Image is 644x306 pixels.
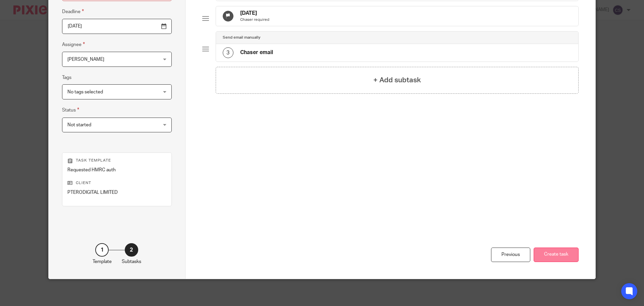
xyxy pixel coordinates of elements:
p: Task template [67,158,166,163]
div: 3 [223,47,233,58]
label: Status [62,106,79,114]
span: Not started [67,123,91,127]
h4: Chaser email [240,49,273,56]
input: Pick a date [62,19,172,34]
h4: [DATE] [240,10,269,17]
p: PTERODIGITAL LIMITED [67,189,166,196]
button: Create task [534,248,579,262]
h4: Send email manually [223,35,260,40]
span: No tags selected [67,90,103,94]
label: Assignee [62,41,85,48]
div: Previous [491,248,530,262]
p: Requested HMRC auth [67,167,166,173]
h4: + Add subtask [373,75,421,85]
div: 2 [125,243,138,257]
label: Deadline [62,8,84,15]
p: Chaser required [240,17,269,23]
div: 1 [95,243,109,257]
label: Tags [62,74,71,81]
p: Client [67,180,166,186]
span: [PERSON_NAME] [67,57,104,62]
p: Subtasks [122,258,141,265]
p: Template [93,258,112,265]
